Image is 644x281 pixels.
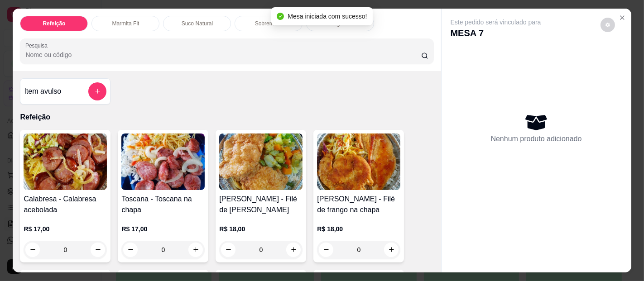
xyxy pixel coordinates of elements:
[451,27,541,39] p: MESA 7
[24,133,107,190] img: product-image
[24,194,107,215] h4: Calabresa - Calabresa acebolada
[88,82,106,100] button: add-separate-item
[121,194,205,215] h4: Toscana - Toscana na chapa
[121,224,205,233] p: R$ 17,00
[219,133,303,190] img: product-image
[601,18,615,32] button: decrease-product-quantity
[317,224,400,233] p: R$ 18,00
[317,194,400,215] h4: [PERSON_NAME] - Filé de frango na chapa
[25,50,421,59] input: Pesquisa
[24,86,61,97] h4: Item avulso
[20,112,433,123] p: Refeição
[43,20,65,27] p: Refeição
[288,13,367,20] span: Mesa iniciada com sucesso!
[277,13,284,20] span: check-circle
[24,224,107,233] p: R$ 17,00
[491,133,582,144] p: Nenhum produto adicionado
[219,194,303,215] h4: [PERSON_NAME] - Filé de [PERSON_NAME]
[219,224,303,233] p: R$ 18,00
[182,20,213,27] p: Suco Natural
[451,18,541,27] p: Este pedido será vinculado para
[112,20,139,27] p: Marmita Fit
[325,20,355,27] p: Refrigerante
[255,20,283,27] p: Sobremesa
[317,133,400,190] img: product-image
[121,133,205,190] img: product-image
[25,42,51,49] label: Pesquisa
[615,10,630,25] button: Close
